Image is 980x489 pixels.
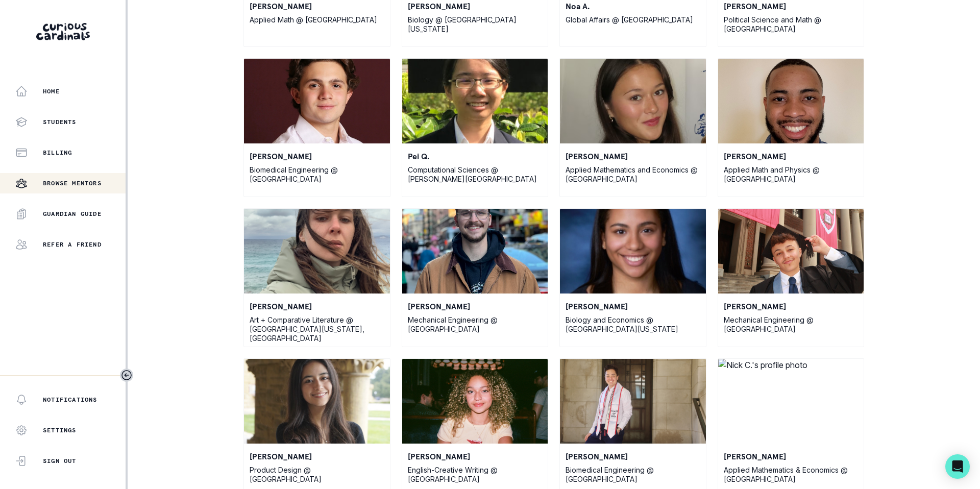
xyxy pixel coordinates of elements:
p: [PERSON_NAME] [724,150,859,162]
p: [PERSON_NAME] [250,450,384,462]
img: David H.'s profile photo [718,59,864,143]
p: [PERSON_NAME] [724,300,859,312]
p: Applied Math and Physics @ [GEOGRAPHIC_DATA] [724,165,859,184]
p: [PERSON_NAME] [566,450,700,462]
p: Applied Mathematics & Economics @ [GEOGRAPHIC_DATA] [724,466,859,484]
p: Mechanical Engineering @ [GEOGRAPHIC_DATA] [408,315,543,334]
p: Biomedical Engineering @ [GEOGRAPHIC_DATA] [566,466,700,484]
a: Mark D.'s profile photo[PERSON_NAME]Biomedical Engineering @ [GEOGRAPHIC_DATA] [243,58,390,197]
img: Anna A.'s profile photo [560,209,706,294]
p: [PERSON_NAME] [408,450,543,462]
img: Nick C.'s profile photo [718,359,864,444]
p: [PERSON_NAME] [250,300,384,312]
p: Biology and Economics @ [GEOGRAPHIC_DATA][US_STATE] [566,315,700,334]
a: David H.'s profile photo[PERSON_NAME]Applied Math and Physics @ [GEOGRAPHIC_DATA] [718,58,865,197]
p: Mechanical Engineering @ [GEOGRAPHIC_DATA] [724,315,859,334]
p: [PERSON_NAME] [724,450,859,462]
a: Adrian B.'s profile photo[PERSON_NAME]Mechanical Engineering @ [GEOGRAPHIC_DATA] [718,208,865,347]
p: Applied Mathematics and Economics @ [GEOGRAPHIC_DATA] [566,165,700,184]
p: Biology @ [GEOGRAPHIC_DATA][US_STATE] [408,15,543,34]
p: Guardian Guide [43,210,102,218]
p: Political Science and Math @ [GEOGRAPHIC_DATA] [724,15,859,34]
p: Pei Q. [408,150,543,162]
p: Settings [43,426,77,434]
p: [PERSON_NAME] [566,300,700,312]
img: Senna R.'s profile photo [560,59,706,143]
p: English-Creative Writing @ [GEOGRAPHIC_DATA] [408,466,543,484]
a: Elya A.'s profile photo[PERSON_NAME]Art + Comparative Literature @ [GEOGRAPHIC_DATA][US_STATE], [... [243,208,390,347]
a: Senna R.'s profile photo[PERSON_NAME]Applied Mathematics and Economics @ [GEOGRAPHIC_DATA] [559,58,706,197]
img: Mark D.'s profile photo [244,59,390,143]
p: Art + Comparative Literature @ [GEOGRAPHIC_DATA][US_STATE], [GEOGRAPHIC_DATA] [250,315,384,343]
img: Danna L.'s profile photo [244,359,390,444]
p: Billing [43,149,72,157]
img: Anaiis R.'s profile photo [402,359,548,444]
p: Notifications [43,396,97,404]
a: Dylan S.'s profile photo[PERSON_NAME]Mechanical Engineering @ [GEOGRAPHIC_DATA] [402,208,549,347]
p: Global Affairs @ [GEOGRAPHIC_DATA] [566,15,700,25]
img: Adrian B.'s profile photo [718,209,864,294]
p: Browse Mentors [43,179,102,187]
p: [PERSON_NAME] [408,300,543,312]
img: Elya A.'s profile photo [244,209,390,294]
button: Toggle sidebar [120,369,133,382]
img: Pei Q.'s profile photo [402,59,548,143]
p: Sign Out [43,457,77,465]
div: Open Intercom Messenger [945,454,970,479]
p: [PERSON_NAME] [566,150,700,162]
p: Home [43,87,60,95]
img: Dylan S.'s profile photo [402,209,548,294]
a: Pei Q.'s profile photoPei Q.Computational Sciences @ [PERSON_NAME][GEOGRAPHIC_DATA] [402,58,549,197]
p: Refer a friend [43,240,102,249]
p: Applied Math @ [GEOGRAPHIC_DATA] [250,15,384,25]
p: [PERSON_NAME] [250,150,384,162]
p: Computational Sciences @ [PERSON_NAME][GEOGRAPHIC_DATA] [408,165,543,184]
p: Biomedical Engineering @ [GEOGRAPHIC_DATA] [250,165,384,184]
img: Yousuf S.'s profile photo [560,359,706,444]
img: Curious Cardinals Logo [36,23,90,40]
a: Anna A.'s profile photo[PERSON_NAME]Biology and Economics @ [GEOGRAPHIC_DATA][US_STATE] [559,208,706,347]
p: Students [43,118,77,126]
p: Product Design @ [GEOGRAPHIC_DATA] [250,466,384,484]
